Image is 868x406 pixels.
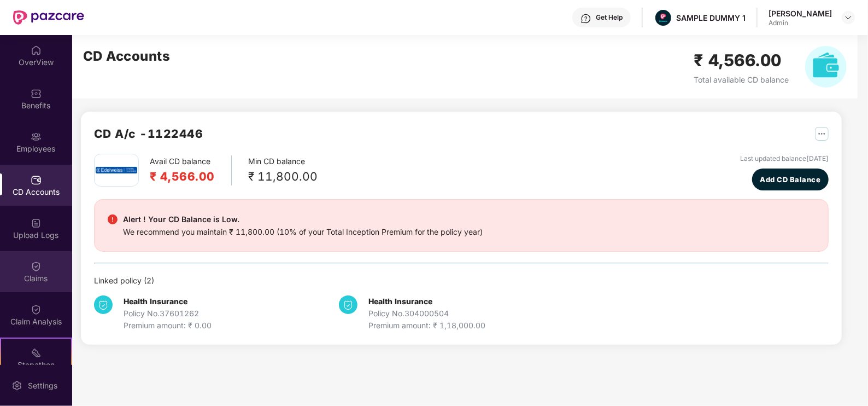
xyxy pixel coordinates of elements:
[83,46,171,67] h2: CD Accounts
[31,175,42,185] img: svg+xml;base64,PHN2ZyBpZD0iQ0RfQWNjb3VudHMiIGRhdGEtbmFtZT0iQ0QgQWNjb3VudHMiIHhtbG5zPSJodHRwOi8vd3...
[694,75,789,84] span: Total available CD balance
[248,155,318,185] div: Min CD balance
[150,155,232,185] div: Avail CD balance
[108,214,118,224] img: svg+xml;base64,PHN2ZyBpZD0iRGFuZ2VyX2FsZXJ0IiBkYXRhLW5hbWU9IkRhbmdlciBhbGVydCIgeG1sbnM9Imh0dHA6Ly...
[124,308,212,320] div: Policy No. 37601262
[769,8,832,19] div: [PERSON_NAME]
[752,169,829,190] button: Add CD Balance
[760,174,821,185] span: Add CD Balance
[31,347,42,358] img: svg+xml;base64,PHN2ZyB4bWxucz0iaHR0cDovL3d3dy53My5vcmcvMjAwMC9zdmciIHdpZHRoPSIyMSIgaGVpZ2h0PSIyMC...
[31,218,42,229] img: svg+xml;base64,PHN2ZyBpZD0iVXBsb2FkX0xvZ3MiIGRhdGEtbmFtZT0iVXBsb2FkIExvZ3MiIHhtbG5zPSJodHRwOi8vd3...
[368,308,485,320] div: Policy No. 304000504
[123,226,483,238] div: We recommend you maintain ₹ 11,800.00 (10% of your Total Inception Premium for the policy year)
[31,88,42,99] img: svg+xml;base64,PHN2ZyBpZD0iQmVuZWZpdHMiIHhtbG5zPSJodHRwOi8vd3d3LnczLm9yZy8yMDAwL3N2ZyIgd2lkdGg9Ij...
[94,125,203,143] h2: CD A/c - 1122446
[96,167,137,173] img: edel.png
[769,19,832,27] div: Admin
[694,48,789,73] h2: ₹ 4,566.00
[124,320,212,332] div: Premium amount: ₹ 0.00
[676,13,746,23] div: SAMPLE DUMMY 1
[844,13,853,22] img: svg+xml;base64,PHN2ZyBpZD0iRHJvcGRvd24tMzJ4MzIiIHhtbG5zPSJodHRwOi8vd3d3LnczLm9yZy8yMDAwL3N2ZyIgd2...
[31,45,42,56] img: svg+xml;base64,PHN2ZyBpZD0iSG9tZSIgeG1sbnM9Imh0dHA6Ly93d3cudzMub3JnLzIwMDAvc3ZnIiB3aWR0aD0iMjAiIG...
[150,167,215,185] h2: ₹ 4,566.00
[596,13,623,22] div: Get Help
[580,13,591,24] img: svg+xml;base64,PHN2ZyBpZD0iSGVscC0zMngzMiIgeG1sbnM9Imh0dHA6Ly93d3cudzMub3JnLzIwMDAvc3ZnIiB3aWR0aD...
[740,154,829,164] div: Last updated balance [DATE]
[655,10,671,26] img: Pazcare_Alternative_logo-01-01.png
[31,131,42,142] img: svg+xml;base64,PHN2ZyBpZD0iRW1wbG95ZWVzIiB4bWxucz0iaHR0cDovL3d3dy53My5vcmcvMjAwMC9zdmciIHdpZHRoPS...
[124,297,187,306] b: Health Insurance
[368,320,485,332] div: Premium amount: ₹ 1,18,000.00
[31,304,42,315] img: svg+xml;base64,PHN2ZyBpZD0iQ2xhaW0iIHhtbG5zPSJodHRwOi8vd3d3LnczLm9yZy8yMDAwL3N2ZyIgd2lkdGg9IjIwIi...
[11,380,22,391] img: svg+xml;base64,PHN2ZyBpZD0iU2V0dGluZy0yMHgyMCIgeG1sbnM9Imh0dHA6Ly93d3cudzMub3JnLzIwMDAvc3ZnIiB3aW...
[13,10,84,25] img: New Pazcare Logo
[805,46,847,88] img: svg+xml;base64,PHN2ZyB4bWxucz0iaHR0cDovL3d3dy53My5vcmcvMjAwMC9zdmciIHhtbG5zOnhsaW5rPSJodHRwOi8vd3...
[25,380,61,391] div: Settings
[94,295,113,314] img: svg+xml;base64,PHN2ZyB4bWxucz0iaHR0cDovL3d3dy53My5vcmcvMjAwMC9zdmciIHdpZHRoPSIzNCIgaGVpZ2h0PSIzNC...
[339,295,357,314] img: svg+xml;base64,PHN2ZyB4bWxucz0iaHR0cDovL3d3dy53My5vcmcvMjAwMC9zdmciIHdpZHRoPSIzNCIgaGVpZ2h0PSIzNC...
[123,213,483,226] div: Alert ! Your CD Balance is Low.
[815,127,829,141] img: svg+xml;base64,PHN2ZyB4bWxucz0iaHR0cDovL3d3dy53My5vcmcvMjAwMC9zdmciIHdpZHRoPSIyNSIgaGVpZ2h0PSIyNS...
[368,297,432,306] b: Health Insurance
[31,261,42,272] img: svg+xml;base64,PHN2ZyBpZD0iQ2xhaW0iIHhtbG5zPSJodHRwOi8vd3d3LnczLm9yZy8yMDAwL3N2ZyIgd2lkdGg9IjIwIi...
[248,167,318,185] div: ₹ 11,800.00
[1,359,71,370] div: Stepathon
[94,275,829,287] div: Linked policy ( 2 )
